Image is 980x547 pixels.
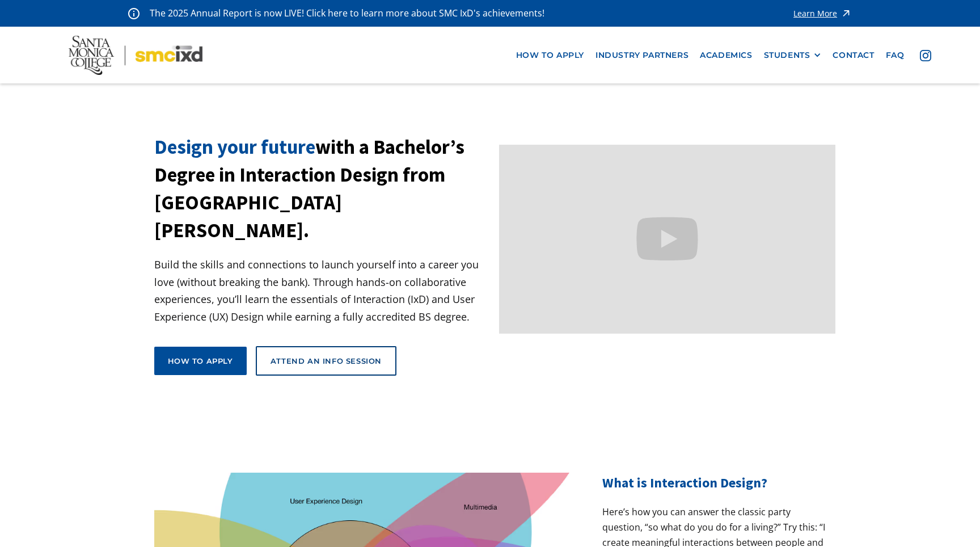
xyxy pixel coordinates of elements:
a: Academics [694,45,758,66]
div: Attend an Info Session [271,356,382,366]
span: Design your future [154,134,315,159]
h1: with a Bachelor’s Degree in Interaction Design from [GEOGRAPHIC_DATA][PERSON_NAME]. [154,133,491,245]
iframe: Design your future with a Bachelor's Degree in Interaction Design from Santa Monica College [499,145,835,334]
h2: What is Interaction Design? [602,473,826,493]
div: STUDENTS [764,51,822,60]
img: Santa Monica College - SMC IxD logo [69,36,202,75]
img: icon - information - alert [128,7,140,19]
a: industry partners [590,45,694,66]
p: Build the skills and connections to launch yourself into a career you love (without breaking the ... [154,256,491,325]
a: Learn More [793,6,852,21]
a: contact [827,45,880,66]
div: Learn More [793,10,837,18]
a: how to apply [510,45,590,66]
div: How to apply [168,356,233,366]
img: icon - instagram [920,50,931,61]
p: The 2025 Annual Report is now LIVE! Click here to learn more about SMC IxD's achievements! [150,6,546,21]
div: STUDENTS [764,51,810,60]
a: faq [880,45,910,66]
a: How to apply [154,347,247,375]
a: Attend an Info Session [256,346,396,376]
img: icon - arrow - alert [840,6,852,21]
